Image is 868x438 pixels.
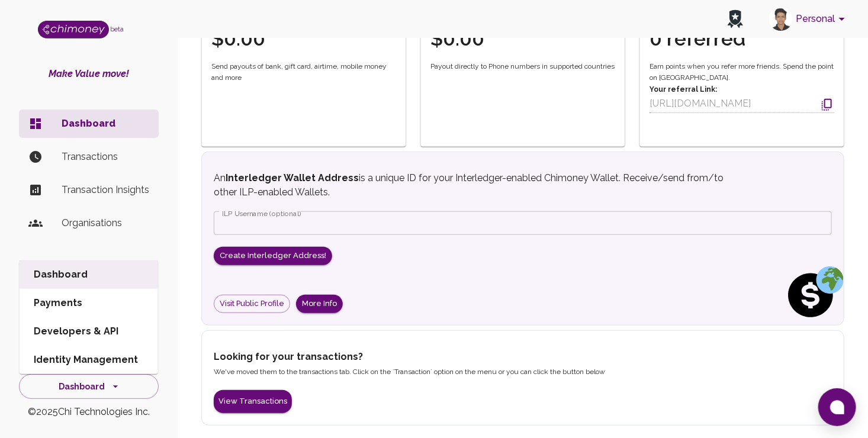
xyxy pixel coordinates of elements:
[650,85,717,94] strong: Your referral Link:
[20,346,158,374] li: Identity Management
[20,260,158,289] li: Dashboard
[296,295,343,313] button: More Info
[430,27,533,51] h4: $0.00
[214,351,363,362] strong: Looking for your transactions?
[214,295,290,313] a: Visit Public Profile
[222,209,301,219] label: ILP Username (optional)
[226,172,359,183] strong: Interledger Wallet Address
[211,61,396,85] span: Send payouts of bank, gift card, airtime, mobile money and more
[214,368,605,376] span: We've moved them to the transactions tab. Click on the `Transaction` option on the menu or you ca...
[214,247,332,265] button: Create Interledger Address!
[62,150,149,164] p: Transactions
[62,216,149,230] p: Organisations
[38,21,109,38] img: Logo
[110,25,124,33] span: beta
[764,4,854,34] button: account of current user
[214,171,729,199] p: An is a unique ID for your Interledger-enabled Chimoney Wallet. Receive/send from/to other ILP-en...
[211,27,298,51] h4: $0.00
[818,388,856,426] button: Open chat window
[785,266,844,325] img: social spend
[20,317,158,346] li: Developers & API
[650,27,771,51] h4: 0 referred
[430,61,615,73] span: Payout directly to Phone numbers in supported countries
[20,289,158,317] li: Payments
[19,374,159,400] button: Dashboard
[62,183,149,197] p: Transaction Insights
[650,61,834,114] div: Earn points when you refer more friends. Spend the point on [GEOGRAPHIC_DATA].
[214,390,292,413] button: View Transactions
[769,7,793,31] img: avatar
[62,117,149,131] p: Dashboard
